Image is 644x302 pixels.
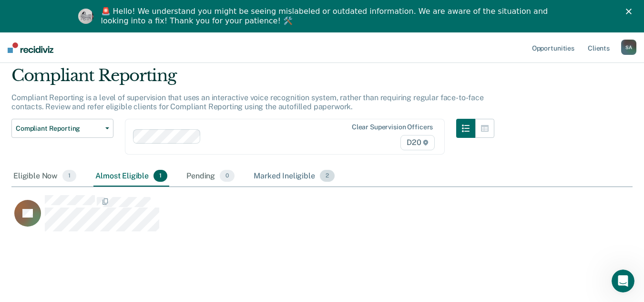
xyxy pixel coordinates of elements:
a: Clients [586,32,612,63]
iframe: Intercom live chat [612,270,634,292]
p: Compliant Reporting is a level of supervision that uses an interactive voice recognition system, ... [11,93,484,111]
span: Compliant Reporting [16,125,102,133]
div: 🚨 Hello! We understand you might be seeing mislabeled or outdated information. We are aware of th... [101,7,551,26]
span: 0 [220,170,235,182]
div: Pending0 [184,166,236,187]
div: Clear supervision officers [352,123,433,131]
div: Almost Eligible1 [93,166,169,187]
div: CaseloadOpportunityCell-00622790 [11,195,555,233]
div: Close [626,9,635,14]
span: D20 [400,135,435,150]
div: Eligible Now1 [11,166,78,187]
span: 1 [153,170,167,182]
img: Recidiviz [8,42,53,53]
div: Marked Ineligible2 [252,166,337,187]
div: Compliant Reporting [11,66,494,93]
span: 2 [320,170,335,182]
button: Compliant Reporting [11,119,113,138]
img: Profile image for Kim [78,9,93,24]
a: Opportunities [530,32,576,63]
button: SA [621,40,636,55]
div: S A [621,40,636,55]
span: 1 [62,170,76,182]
